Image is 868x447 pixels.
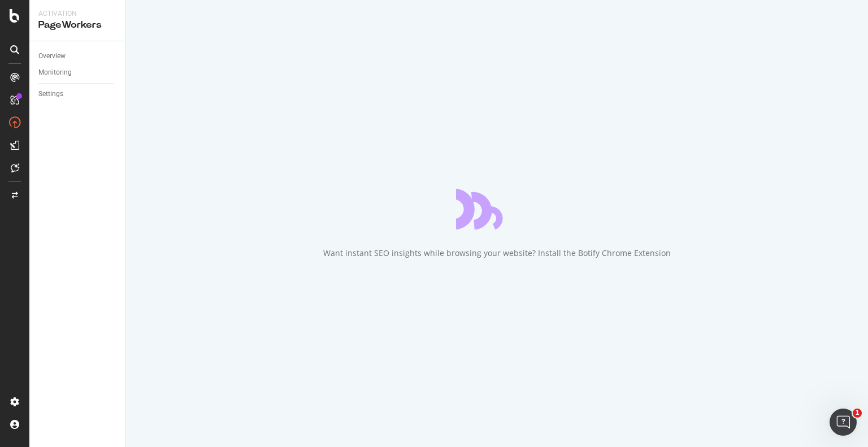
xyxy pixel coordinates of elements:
[853,409,862,418] span: 1
[38,67,117,79] a: Monitoring
[38,88,63,100] div: Settings
[38,67,72,79] div: Monitoring
[38,19,116,32] div: PageWorkers
[830,409,857,436] iframe: Intercom live chat
[38,9,116,19] div: Activation
[38,50,66,62] div: Overview
[38,50,117,62] a: Overview
[456,189,537,229] div: animation
[323,248,671,259] div: Want instant SEO insights while browsing your website? Install the Botify Chrome Extension
[38,88,117,100] a: Settings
